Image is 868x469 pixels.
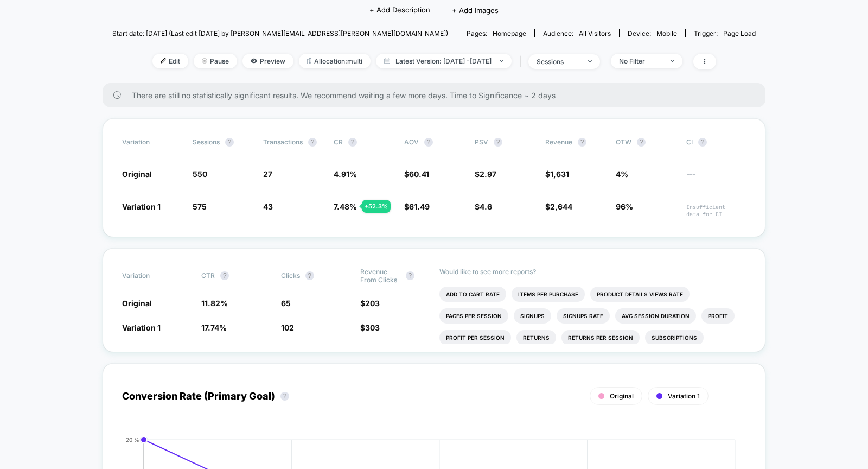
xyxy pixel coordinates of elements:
span: Pause [194,54,237,68]
span: Edit [152,54,188,68]
button: ? [424,138,433,147]
span: Preview [242,54,293,68]
span: $ [404,202,430,211]
span: 2,644 [550,202,572,211]
li: Items Per Purchase [512,287,585,302]
tspan: 20 % [126,436,139,443]
img: end [671,60,674,62]
span: 11.82 % [201,299,228,308]
span: PSV [475,138,488,146]
span: $ [360,323,380,332]
span: Original [122,169,152,179]
span: Original [122,299,152,308]
span: $ [475,202,492,211]
span: Insufficient data for CI [686,204,746,218]
p: Would like to see more reports? [439,268,746,276]
li: Signups Rate [557,308,610,324]
span: Variation 1 [122,323,161,332]
span: CR [334,138,343,146]
span: AOV [404,138,419,146]
span: Page Load [723,29,756,37]
span: CI [686,138,746,147]
span: $ [545,202,572,211]
button: ? [578,138,586,147]
span: 43 [263,202,273,211]
span: | [517,54,528,69]
li: Returns Per Session [561,330,640,345]
div: sessions [537,58,580,66]
span: 1,631 [550,169,569,179]
span: $ [545,169,569,179]
span: 60.41 [409,169,429,179]
span: 17.74 % [201,323,227,332]
span: homepage [493,29,526,37]
span: Latest Version: [DATE] - [DATE] [376,54,512,68]
span: 4.6 [480,202,492,211]
li: Profit [701,308,735,324]
button: ? [220,271,229,280]
li: Avg Session Duration [615,308,696,324]
button: ? [348,138,357,147]
span: 65 [281,299,291,308]
span: Clicks [281,271,300,280]
div: Pages: [467,29,526,37]
span: Device: [619,29,685,37]
button: ? [280,392,289,401]
li: Product Details Views Rate [590,287,690,302]
span: $ [404,169,429,179]
span: 4.91 % [334,169,357,179]
span: Start date: [DATE] (Last edit [DATE] by [PERSON_NAME][EMAIL_ADDRESS][PERSON_NAME][DOMAIN_NAME]) [112,29,448,37]
span: CTR [201,271,215,280]
div: Audience: [543,29,611,37]
span: $ [475,169,496,179]
button: ? [225,138,234,147]
span: Revenue [545,138,572,146]
span: Allocation: multi [299,54,371,68]
span: 2.97 [480,169,496,179]
button: ? [406,271,414,280]
li: Signups [514,308,551,324]
span: Variation [122,268,182,284]
span: 96% [616,202,633,211]
div: No Filter [619,57,662,65]
span: $ [360,299,380,308]
div: + 52.3 % [362,200,391,213]
span: 550 [193,169,207,179]
span: There are still no statistically significant results. We recommend waiting a few more days . Time... [132,91,744,100]
li: Returns [516,330,556,345]
li: Subscriptions [645,330,704,345]
img: end [202,58,207,64]
span: Variation 1 [668,392,700,400]
span: OTW [616,138,675,147]
img: rebalance [307,58,311,64]
span: 102 [281,323,294,332]
span: Variation [122,138,182,147]
img: calendar [384,58,390,64]
span: 27 [263,169,272,179]
button: ? [305,271,314,280]
span: --- [686,171,746,179]
button: ? [494,138,502,147]
button: ? [308,138,317,147]
span: 575 [193,202,207,211]
li: Add To Cart Rate [439,287,506,302]
span: + Add Images [452,6,499,15]
span: 61.49 [409,202,430,211]
span: Revenue From Clicks [360,268,400,284]
img: end [588,60,592,62]
span: Transactions [263,138,303,146]
span: mobile [656,29,677,37]
button: ? [637,138,646,147]
span: All Visitors [579,29,611,37]
button: ? [698,138,707,147]
img: edit [161,58,166,64]
span: + Add Description [369,5,430,16]
span: Original [610,392,634,400]
div: Trigger: [694,29,756,37]
span: 4% [616,169,628,179]
span: Variation 1 [122,202,161,211]
span: 7.48 % [334,202,357,211]
span: Sessions [193,138,220,146]
span: 203 [365,299,380,308]
li: Pages Per Session [439,308,508,324]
